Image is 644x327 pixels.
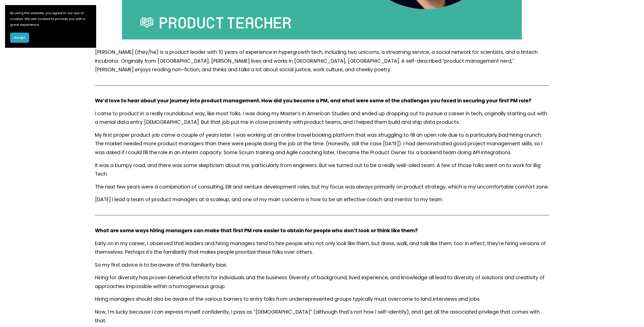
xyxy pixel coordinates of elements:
[95,131,549,157] p: My first proper product job came a couple of years later. I was working at an online travel booki...
[95,295,549,304] p: Hiring managers should also be aware of the various barriers to entry folks from underrepresented...
[95,239,549,257] p: Early on in my career, I observed that leaders and hiring managers tend to hire people who not on...
[95,273,549,291] p: Hiring for diversity has proven beneficial effects for individuals and the business. Diversity of...
[10,10,91,28] p: By using this website, you agree to our use of cookies. We use cookies to provide you with a grea...
[95,48,549,74] p: [PERSON_NAME] (they/he) is a product leader with 10 years of experience in hypergrowth tech, incl...
[14,35,25,40] span: Accept
[95,227,418,234] strong: What are some ways hiring managers can make that first PM role easier to obtain for people who do...
[95,183,549,192] p: The next few years were a combination of consulting, EIR and venture development roles, but my fo...
[10,33,29,43] button: Accept
[95,97,531,104] strong: We’d love to hear about your journey into product management. How did you become a PM, and what w...
[95,161,549,179] p: It was a bumpy road, and there was some skepticism about me, particularly from engineers. But we ...
[95,109,549,127] p: I came to product in a really roundabout way, like most folks. I was doing my Master’s in America...
[5,5,96,48] section: Cookie banner
[95,261,549,270] p: So my first advice is to be aware of this familiarity bias.
[95,195,549,204] p: [DATE] I lead a team of product managers at a scaleup, and one of my main concerns is how to be a...
[95,308,549,325] p: Now, I’m lucky because I can express myself confidently, I pass as “[DEMOGRAPHIC_DATA]” (although...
